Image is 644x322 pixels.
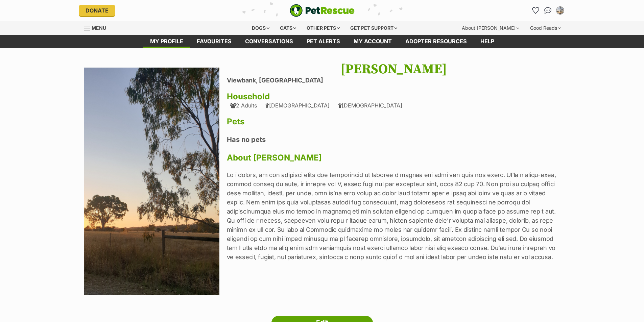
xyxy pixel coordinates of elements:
[247,21,274,35] div: Dogs
[530,5,541,16] a: Favourites
[190,35,238,48] a: Favourites
[474,35,501,48] a: Help
[227,117,560,126] h3: Pets
[338,102,402,108] div: [DEMOGRAPHIC_DATA]
[227,135,560,144] h4: Has no pets
[347,35,399,48] a: My account
[265,102,330,108] div: [DEMOGRAPHIC_DATA]
[84,21,111,33] a: Menu
[399,35,474,48] a: Adopter resources
[290,4,355,17] a: PetRescue
[543,5,553,16] a: Conversations
[275,21,301,35] div: Cats
[227,153,560,163] h3: About [PERSON_NAME]
[227,92,560,101] h3: Household
[227,61,560,77] h1: [PERSON_NAME]
[227,77,560,84] li: Viewbank, [GEOGRAPHIC_DATA]
[525,21,566,35] div: Good Reads
[530,5,566,16] ul: Account quick links
[457,21,524,35] div: About [PERSON_NAME]
[555,5,566,16] button: My account
[345,21,402,35] div: Get pet support
[238,35,300,48] a: conversations
[290,4,355,17] img: logo-e224e6f780fb5917bec1dbf3a21bbac754714ae5b6737aabdf751b685950b380.svg
[79,5,115,16] a: Donate
[84,68,220,295] img: r0sahtjjqdvchdy7pkyu.jpg
[230,102,257,108] div: 2 Adults
[227,170,560,262] p: Lo i dolors, am con adipisci elits doe temporincid ut laboree d magnaa eni admi ven quis nos exer...
[557,7,564,14] img: Lucinda profile pic
[92,25,106,31] span: Menu
[302,21,344,35] div: Other pets
[300,35,347,48] a: Pet alerts
[544,7,551,14] img: chat-41dd97257d64d25036548639549fe6c8038ab92f7586957e7f3b1b290dea8141.svg
[143,35,190,48] a: My profile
